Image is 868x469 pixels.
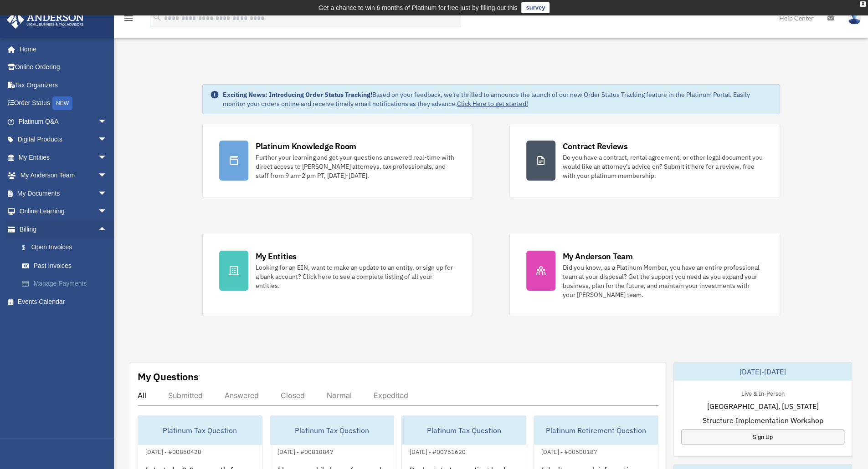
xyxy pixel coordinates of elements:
span: arrow_drop_down [98,184,116,203]
a: Online Learningarrow_drop_down [6,202,121,221]
a: menu [123,16,134,24]
a: Billingarrow_drop_up [6,220,121,238]
a: Past Invoices [13,257,121,275]
div: Based on your feedback, we're thrilled to announce the launch of our new Order Status Tracking fe... [223,90,772,108]
div: My Questions [138,370,199,383]
div: Live & In-Person [734,388,791,398]
div: NEW [52,96,72,110]
div: Platinum Knowledge Room [256,141,357,152]
div: close [860,1,866,7]
a: Order StatusNEW [6,94,121,113]
span: arrow_drop_down [98,148,116,167]
span: arrow_drop_down [98,202,116,221]
span: $ [27,242,31,253]
a: Click Here to get started! [457,100,528,108]
div: Platinum Tax Question [270,416,394,445]
a: $Open Invoices [13,238,121,257]
a: survey [521,2,550,13]
a: Sign Up [681,429,844,444]
div: Platinum Tax Question [138,416,262,445]
a: Events Calendar [6,292,121,311]
span: arrow_drop_down [98,112,116,131]
a: My Entitiesarrow_drop_down [6,148,121,166]
span: arrow_drop_down [98,131,116,149]
a: My Documentsarrow_drop_down [6,184,121,202]
a: Digital Productsarrow_drop_down [6,131,121,149]
div: [DATE] - #00850420 [138,446,209,456]
a: My Anderson Teamarrow_drop_down [6,166,121,185]
div: Further your learning and get your questions answered real-time with direct access to [PERSON_NAM... [256,153,456,180]
a: Manage Payments [13,275,121,293]
div: Submitted [168,391,203,400]
div: My Entities [256,251,297,262]
div: Did you know, as a Platinum Member, you have an entire professional team at your disposal? Get th... [563,263,763,299]
div: [DATE] - #00500187 [534,446,605,456]
div: Expedited [374,391,408,400]
i: search [152,12,162,22]
span: Structure Implementation Workshop [702,415,823,426]
div: [DATE] - #00818847 [270,446,341,456]
div: My Anderson Team [563,251,633,262]
img: User Pic [847,11,861,25]
div: Looking for an EIN, want to make an update to an entity, or sign up for a bank account? Click her... [256,263,456,290]
span: [GEOGRAPHIC_DATA], [US_STATE] [707,401,818,412]
div: Do you have a contract, rental agreement, or other legal document you would like an attorney's ad... [563,153,763,180]
div: [DATE] - #00761620 [402,446,473,456]
div: Normal [327,391,352,400]
div: [DATE]-[DATE] [674,363,852,381]
div: Platinum Tax Question [402,416,526,445]
a: Tax Organizers [6,76,121,94]
a: Home [6,40,116,58]
div: All [138,391,146,400]
strong: Exciting News: Introducing Order Status Tracking! [223,91,372,99]
img: Anderson Advisors Platinum Portal [4,11,87,29]
a: Platinum Knowledge Room Further your learning and get your questions answered real-time with dire... [202,124,473,197]
div: Platinum Retirement Question [534,416,658,445]
span: arrow_drop_up [98,220,116,239]
div: Closed [281,391,305,400]
span: arrow_drop_down [98,166,116,185]
div: Contract Reviews [563,141,628,152]
a: My Anderson Team Did you know, as a Platinum Member, you have an entire professional team at your... [509,234,780,316]
a: Online Ordering [6,58,121,76]
a: Platinum Q&Aarrow_drop_down [6,112,121,131]
div: Get a chance to win 6 months of Platinum for free just by filling out this [318,2,518,13]
div: Answered [225,391,259,400]
a: Contract Reviews Do you have a contract, rental agreement, or other legal document you would like... [509,124,780,197]
a: My Entities Looking for an EIN, want to make an update to an entity, or sign up for a bank accoun... [202,234,473,316]
i: menu [123,13,134,24]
